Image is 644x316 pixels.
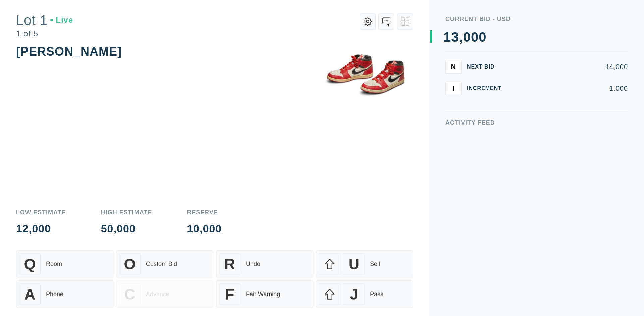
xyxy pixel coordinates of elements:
[513,63,628,70] div: 14,000
[46,253,62,260] div: Room
[187,209,222,215] div: Reserve
[246,283,280,290] div: Fair Warning
[16,209,66,215] div: Low Estimate
[443,30,451,44] div: 1
[124,247,136,265] span: O
[16,32,73,40] div: 1 of 5
[316,272,413,300] button: JPass
[124,278,135,295] span: C
[225,278,234,295] span: F
[116,242,213,270] button: OCustom Bid
[445,82,462,95] button: I
[216,242,313,270] button: RUndo
[224,247,235,265] span: R
[16,16,73,30] div: Lot 1
[16,223,66,234] div: 12,000
[350,278,358,295] span: J
[24,278,35,295] span: A
[370,253,380,260] div: Sell
[467,64,507,70] div: Next Bid
[452,84,454,92] span: I
[146,253,177,260] div: Custom Bid
[16,45,122,58] div: [PERSON_NAME]
[16,242,113,270] button: QRoom
[16,272,113,300] button: APhone
[101,209,152,215] div: High Estimate
[463,30,471,44] div: 0
[513,85,628,92] div: 1,000
[479,30,486,44] div: 0
[101,223,152,234] div: 50,000
[471,30,479,44] div: 0
[445,60,462,74] button: N
[316,242,413,270] button: USell
[50,19,73,27] div: Live
[46,283,63,290] div: Phone
[246,253,260,260] div: Undo
[24,247,36,265] span: Q
[445,16,628,22] div: Current Bid - USD
[451,30,459,44] div: 3
[216,272,313,300] button: FFair Warning
[459,30,463,165] div: ,
[467,86,507,91] div: Increment
[146,283,169,290] div: Advance
[348,247,359,265] span: U
[116,272,213,300] button: CAdvance
[451,63,456,71] span: N
[445,120,628,126] div: Activity Feed
[187,223,222,234] div: 10,000
[370,283,383,290] div: Pass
